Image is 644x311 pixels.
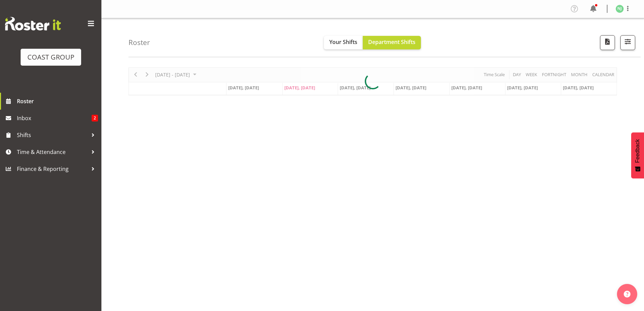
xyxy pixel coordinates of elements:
[616,5,624,13] img: ngamata-junior3423.jpg
[635,139,641,163] span: Feedback
[329,38,357,46] span: Your Shifts
[600,35,615,50] button: Download a PDF of the roster according to the set date range.
[17,164,88,174] span: Finance & Reporting
[324,36,363,49] button: Your Shifts
[5,17,61,30] img: Rosterit website logo
[631,132,644,178] button: Feedback - Show survey
[368,38,415,46] span: Department Shifts
[92,115,98,121] span: 2
[17,96,98,106] span: Roster
[624,291,630,297] img: help-xxl-2.png
[620,35,635,50] button: Filter Shifts
[27,52,74,62] div: COAST GROUP
[17,130,88,140] span: Shifts
[17,147,88,157] span: Time & Attendance
[128,39,150,46] h4: Roster
[363,36,421,49] button: Department Shifts
[17,113,92,123] span: Inbox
